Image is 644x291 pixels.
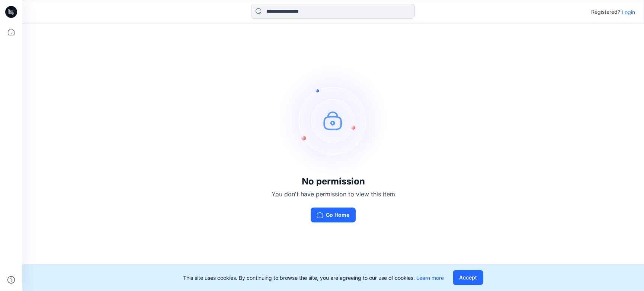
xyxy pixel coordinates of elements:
p: This site uses cookies. By continuing to browse the site, you are agreeing to our use of cookies. [183,274,444,282]
p: You don't have permission to view this item [272,190,395,199]
img: no-perm.svg [278,64,389,176]
button: Go Home [311,208,356,222]
button: Accept [453,270,483,285]
p: Registered? [591,7,620,16]
h3: No permission [272,176,395,187]
p: Login [622,8,635,16]
a: Learn more [416,275,444,281]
